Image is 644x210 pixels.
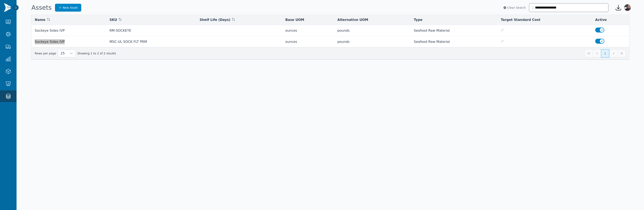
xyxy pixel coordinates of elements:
[334,36,411,47] td: pounds
[77,51,116,55] span: Showing 1 to 2 of 2 results
[106,25,196,36] td: RM-SOCKEYE
[285,17,304,22] span: Base UOM
[4,3,11,12] img: Finventory
[411,36,498,47] td: Seafood Raw Material
[55,4,81,12] a: New Asset
[501,17,540,22] span: Target Standard Cost
[35,17,45,22] span: Name
[282,36,334,47] td: ounces
[334,25,411,36] td: pounds
[337,17,368,22] span: Alternative UOM
[601,49,609,58] button: Page 1
[200,17,230,22] span: Shelf Life (Days)
[58,50,67,57] span: Rows per page
[414,17,423,22] span: Type
[411,25,498,36] td: Seafood Raw Material
[595,17,607,22] span: Active
[503,6,526,10] button: Clear Search
[63,6,78,10] span: New Asset
[624,4,631,11] img: Gareth Morales
[282,25,334,36] td: ounces
[109,17,117,22] span: SKU
[31,4,52,11] h1: Assets
[106,36,196,47] td: MSC-UL SOCK FLT PRM
[31,36,106,47] td: Sockeye Sides IVP
[31,25,106,36] td: Sockeye Sides IVP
